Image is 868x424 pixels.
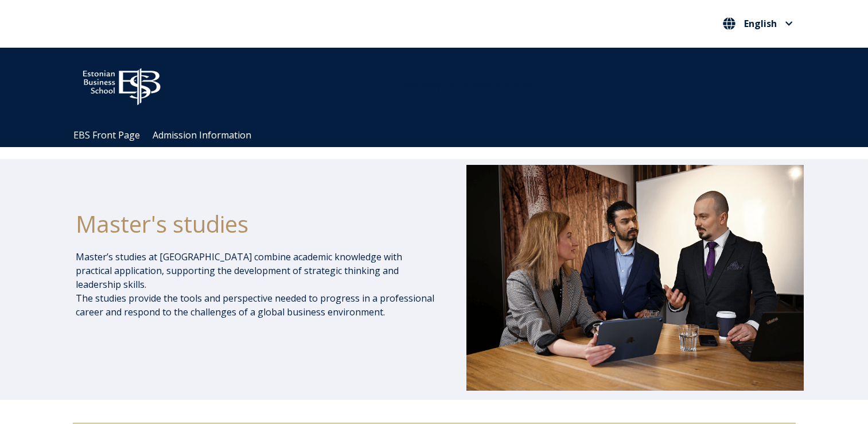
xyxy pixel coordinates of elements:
h1: Master's studies [76,210,436,238]
button: English [720,14,796,33]
span: English [744,19,777,28]
nav: Select your language [720,14,796,33]
a: Admission Information [153,129,251,141]
span: Community for Growth and Resp [391,79,532,92]
img: DSC_1073 [466,165,804,390]
img: ebs_logo2016_white [73,59,170,109]
div: Navigation Menu [67,124,813,147]
p: Master’s studies at [GEOGRAPHIC_DATA] combine academic knowledge with practical application, supp... [76,250,436,319]
a: EBS Front Page [73,129,140,141]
